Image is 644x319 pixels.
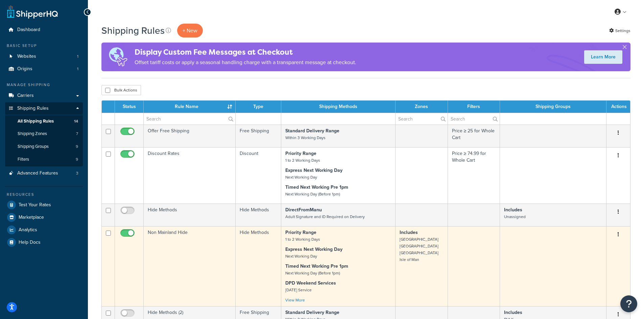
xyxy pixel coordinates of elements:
li: All Shipping Rules [5,115,83,128]
input: Search [396,113,448,125]
input: Search [144,113,235,125]
div: Manage Shipping [5,82,83,88]
td: Free Shipping [236,125,281,147]
small: Adult Signature and ID Required on Delivery [285,214,365,220]
li: Marketplace [5,211,83,223]
span: 14 [74,118,78,124]
td: Hide Methods [236,226,281,306]
span: 9 [76,157,78,162]
a: Settings [609,26,630,35]
a: Shipping Zones 7 [5,128,83,140]
a: Help Docs [5,236,83,248]
strong: Timed Next Working Pre 1pm [285,184,348,191]
span: Marketplace [19,215,44,220]
strong: DPD Weekend Services [285,280,336,287]
span: Filters [18,157,29,162]
span: Websites [17,54,36,59]
th: Type [236,101,281,113]
li: Origins [5,63,83,75]
a: Dashboard [5,24,83,36]
td: Price ≥ 25 for Whole Cart [448,125,500,147]
strong: Includes [504,309,522,316]
a: Carriers [5,89,83,102]
small: Next Working Day [285,174,317,180]
a: Analytics [5,224,83,236]
img: duties-banner-06bc72dcb5fe05cb3f9472aba00be2ae8eb53ab6f0d8bb03d382ba314ac3c341.png [101,43,135,71]
th: Filters [448,101,500,113]
td: Price ≥ 74.99 for Whole Cart [448,147,500,204]
a: Shipping Groups 9 [5,140,83,153]
a: All Shipping Rules 14 [5,115,83,128]
td: Non Mainland Hide [144,226,236,306]
li: Shipping Zones [5,128,83,140]
strong: DirectFromManu [285,206,322,213]
strong: Timed Next Working Pre 1pm [285,263,348,270]
a: Advanced Features 3 [5,167,83,180]
small: Unassigned [504,214,526,220]
small: [GEOGRAPHIC_DATA] [GEOGRAPHIC_DATA] [GEOGRAPHIC_DATA] Isle of Man [400,236,438,263]
th: Shipping Methods [281,101,396,113]
span: 7 [76,131,78,137]
small: Next Working Day (Before 1pm) [285,270,340,276]
li: Filters [5,153,83,166]
li: Shipping Rules [5,102,83,166]
strong: Includes [504,206,522,213]
td: Discount Rates [144,147,236,204]
span: 1 [77,66,78,72]
span: 1 [77,54,78,59]
span: 9 [76,144,78,150]
td: Hide Methods [144,204,236,226]
th: Zones [396,101,448,113]
span: Help Docs [19,240,41,245]
h4: Display Custom Fee Messages at Checkout [135,47,356,58]
a: Origins 1 [5,63,83,75]
div: Resources [5,192,83,197]
span: 3 [76,170,78,176]
small: 1 to 2 Working Days [285,157,320,163]
strong: Priority Range [285,229,316,236]
a: Websites 1 [5,50,83,63]
span: Shipping Groups [18,144,49,150]
h1: Shipping Rules [101,24,165,37]
small: [DATE] Service [285,287,312,293]
strong: Priority Range [285,150,316,157]
strong: Standard Delivery Range [285,127,339,134]
a: View More [285,297,305,303]
button: Bulk Actions [101,85,141,95]
td: Discount [236,147,281,204]
span: Shipping Rules [17,106,49,111]
small: Within 3 Working Days [285,135,326,141]
td: Hide Methods [236,204,281,226]
span: Carriers [17,93,34,99]
span: Origins [17,66,32,72]
button: Open Resource Center [620,295,637,312]
th: Rule Name : activate to sort column ascending [144,101,236,113]
small: Next Working Day (Before 1pm) [285,191,340,197]
strong: Includes [400,229,418,236]
strong: Express Next Working Day [285,246,342,253]
div: Basic Setup [5,43,83,49]
li: Websites [5,50,83,63]
span: Advanced Features [17,170,58,176]
th: Actions [606,101,630,113]
p: Offset tariff costs or apply a seasonal handling charge with a transparent message at checkout. [135,58,356,67]
strong: Standard Delivery Range [285,309,339,316]
span: Shipping Zones [18,131,47,137]
small: Next Working Day [285,253,317,259]
th: Shipping Groups [500,101,606,113]
input: Search [448,113,500,125]
strong: Express Next Working Day [285,167,342,174]
small: 1 to 2 Working Days [285,236,320,242]
span: Analytics [19,227,37,233]
li: Shipping Groups [5,140,83,153]
span: Test Your Rates [19,202,51,208]
a: ShipperHQ Home [7,5,58,19]
a: Test Your Rates [5,199,83,211]
a: Learn More [584,50,622,64]
th: Status [115,101,144,113]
